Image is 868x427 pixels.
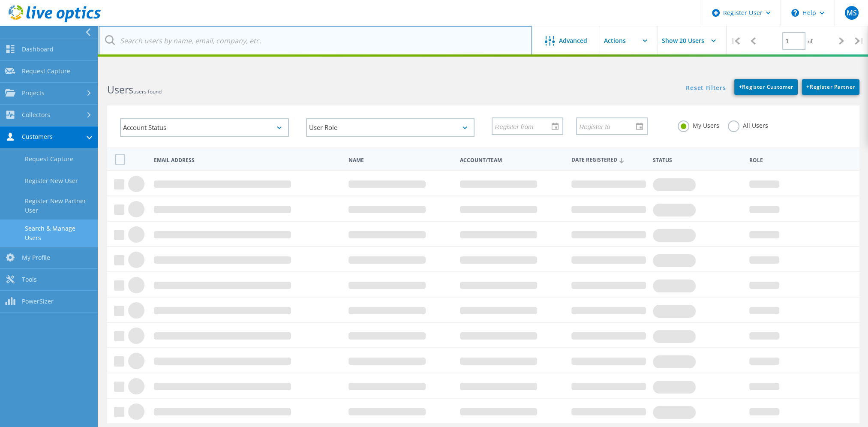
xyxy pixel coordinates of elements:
a: +Register Partner [802,79,859,95]
span: Account/Team [460,158,564,163]
span: Register Partner [806,83,855,90]
span: Name [348,158,453,163]
div: | [850,26,868,56]
span: Role [749,158,846,163]
span: of [808,38,812,45]
a: +Register Customer [734,79,798,95]
a: Reset Filters [686,85,726,92]
input: Register to [577,118,641,134]
span: Advanced [559,38,587,44]
span: Date Registered [571,157,646,163]
label: My Users [678,120,719,129]
div: User Role [306,118,475,137]
b: + [806,83,810,90]
span: Register Customer [739,83,793,90]
label: All Users [728,120,768,129]
div: | [727,26,744,56]
b: Users [107,83,133,96]
span: users found [133,88,162,95]
input: Register from [493,118,556,134]
a: Live Optics Dashboard [9,18,101,24]
input: Search users by name, email, company, etc. [99,26,532,56]
svg: \n [791,9,799,17]
span: Email Address [154,158,341,163]
b: + [739,83,742,90]
span: Status [653,158,742,163]
span: MS [846,9,856,16]
div: Account Status [120,118,289,137]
